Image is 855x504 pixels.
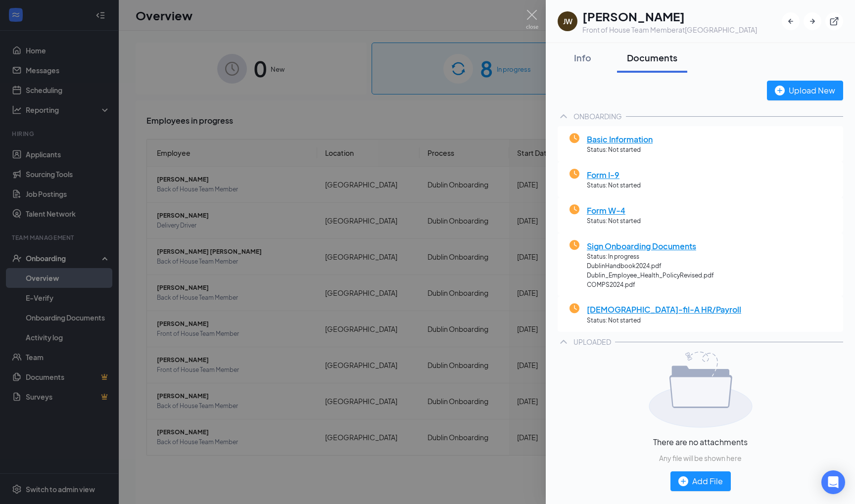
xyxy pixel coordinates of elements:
[587,303,741,316] span: [DEMOGRAPHIC_DATA]-fil-A HR/Payroll
[587,133,653,145] span: Basic Information
[563,16,572,26] div: JW
[786,16,796,26] svg: ArrowLeftNew
[558,336,570,348] svg: ChevronUp
[587,271,714,280] span: Dublin_Employee_Health_PolicyRevised.pdf
[573,111,622,121] div: ONBOARDING
[568,51,597,64] div: Info
[558,110,570,122] svg: ChevronUp
[627,51,677,64] div: Documents
[653,436,748,448] span: There are no attachments
[587,280,714,290] span: COMPS2024.pdf
[782,12,800,30] button: ArrowLeftNew
[587,181,641,190] span: Status: Not started
[582,8,757,25] h1: [PERSON_NAME]
[573,337,611,347] div: UPLOADED
[678,475,723,487] div: Add File
[582,25,757,35] div: Front of House Team Member at [GEOGRAPHIC_DATA]
[767,81,843,100] button: Upload New
[587,145,653,155] span: Status: Not started
[587,217,641,226] span: Status: Not started
[807,16,817,26] svg: ArrowRight
[587,169,641,181] span: Form I-9
[659,453,742,463] span: Any file will be shown here
[587,252,714,262] span: Status: In progress
[587,262,714,271] span: DublinHandbook2024.pdf
[829,16,839,26] svg: ExternalLink
[587,240,714,252] span: Sign Onboarding Documents
[587,204,641,217] span: Form W-4
[821,470,845,494] div: Open Intercom Messenger
[775,84,835,96] div: Upload New
[587,316,741,325] span: Status: Not started
[825,12,843,30] button: ExternalLink
[670,471,731,491] button: Add File
[804,12,821,30] button: ArrowRight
